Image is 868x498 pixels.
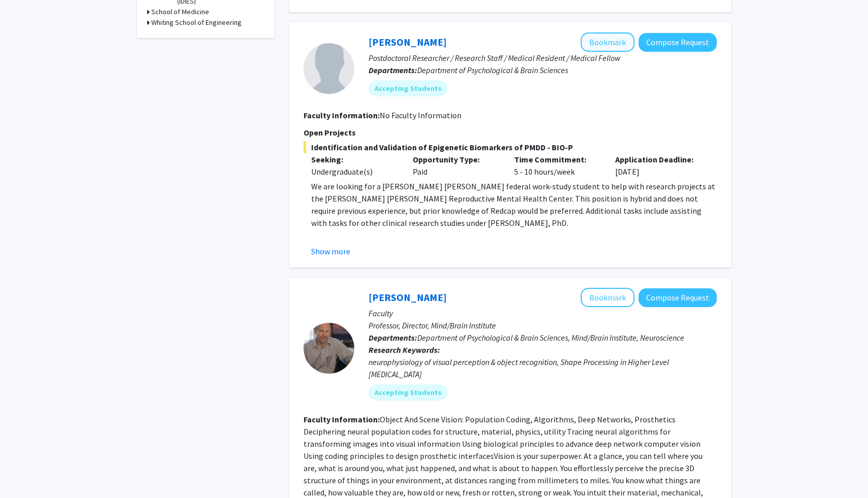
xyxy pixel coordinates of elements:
[304,141,717,153] span: Identification and Validation of Epigenetic Biomarkers of PMDD - BIO-P
[639,33,717,52] button: Compose Request to Victoria Paone
[311,245,350,257] button: Show more
[380,110,461,120] span: No Faculty Information
[304,126,717,139] p: Open Projects
[369,384,448,401] mat-chip: Accepting Students
[311,153,397,165] p: Seeking:
[369,52,717,64] p: Postdoctoral Researcher / Research Staff / Medical Resident / Medical Fellow
[369,307,717,319] p: Faculty
[405,153,507,178] div: Paid
[581,288,635,307] button: Add Ed Connor to Bookmarks
[507,153,608,178] div: 5 - 10 hours/week
[151,17,242,28] h3: Whiting School of Engineering
[369,345,440,355] b: Research Keywords:
[369,333,417,343] b: Departments:
[514,153,600,165] p: Time Commitment:
[311,165,397,178] div: Undergraduate(s)
[369,319,717,331] p: Professor, Director, Mind/Brain Institute
[369,80,448,96] mat-chip: Accepting Students
[639,288,717,307] button: Compose Request to Ed Connor
[8,452,43,490] iframe: Chat
[581,32,635,52] button: Add Victoria Paone to Bookmarks
[304,110,380,120] b: Faculty Information:
[369,356,717,380] div: neurophysiology of visual perception & object recognition, Shape Processing in Higher Level [MEDI...
[417,333,684,343] span: Department of Psychological & Brain Sciences, Mind/Brain Institute, Neuroscience
[311,180,717,229] p: We are looking for a [PERSON_NAME] [PERSON_NAME] federal work-study student to help with research...
[151,7,209,17] h3: School of Medicine
[608,153,709,178] div: [DATE]
[369,291,447,304] a: [PERSON_NAME]
[369,36,447,48] a: [PERSON_NAME]
[413,153,499,165] p: Opportunity Type:
[304,414,380,424] b: Faculty Information:
[417,65,568,75] span: Department of Psychological & Brain Sciences
[615,153,702,165] p: Application Deadline:
[369,65,417,75] b: Departments:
